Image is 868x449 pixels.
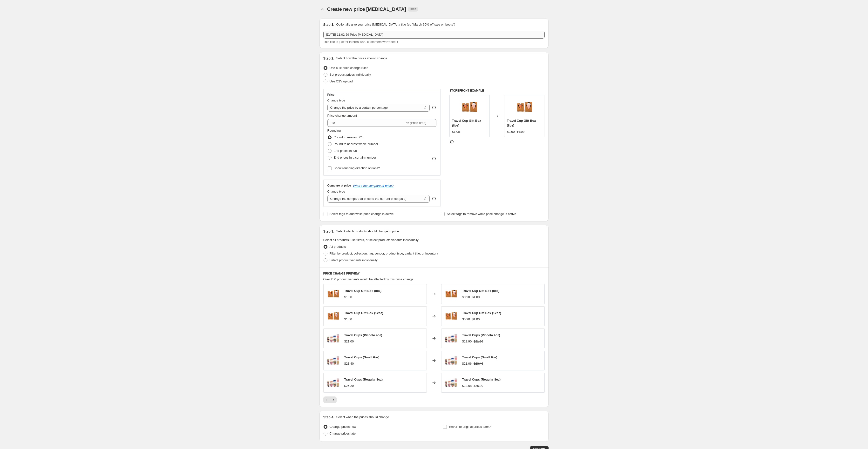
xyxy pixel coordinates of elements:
p: Optionally give your price [MEDICAL_DATA] a title (eg "March 30% off sale on boots") [336,22,455,27]
img: Pottery-For-The-Planet-Cup-Wholesale-Cup-Packs-1_80x.jpg [444,375,458,390]
img: Pottery-For-The-Planet-Cup-Wholesale-Cup-Packs-1_80x.jpg [326,331,340,346]
input: -15 [327,119,405,127]
h6: STOREFRONT EXAMPLE [449,89,545,93]
div: $21.00 [344,339,354,344]
div: $0.90 [462,295,470,300]
span: Change prices later [330,432,357,435]
p: Select how the prices should change [336,56,387,61]
span: Select all products, use filters, or select products variants individually [323,238,419,242]
div: $0.90 [462,317,470,322]
span: Select product variants individually [330,258,378,262]
span: Travel Cup Gift Box (12oz) [344,311,383,315]
span: Travel Cup Gift Box (8oz) [452,119,481,127]
span: Rounding [327,129,341,132]
img: Pottery-For-The-Planet-Cup-Wholesale-Cup-Packs-1_80x.jpg [326,353,340,368]
span: Travel Cups (Small 6oz) [344,355,380,359]
span: Draft [410,7,416,11]
h2: Step 1. [323,22,334,27]
span: Change prices now [330,425,356,429]
img: 0679CE04-C20C-4686-A66C-DA8240DED4A4-2_80x.jpg [515,98,534,117]
img: 0679CE04-C20C-4686-A66C-DA8240DED4A4-2_80x.jpg [326,287,340,301]
h6: PRICE CHANGE PREVIEW [323,272,545,275]
span: Travel Cups (Regular 8oz) [462,378,501,381]
div: $22.68 [462,383,472,388]
img: 0679CE04-C20C-4686-A66C-DA8240DED4A4-2_80x.jpg [326,309,340,323]
span: All products [330,245,346,248]
div: help [432,105,436,110]
span: Set product prices individually [330,73,371,76]
span: Use CSV upload [330,80,353,83]
h2: Step 3. [323,229,334,234]
div: $25.20 [344,383,354,388]
span: % (Price drop) [406,121,426,125]
div: help [432,196,436,201]
span: Travel Cup Gift Box (8oz) [462,289,500,293]
strike: $25.20 [474,383,483,388]
div: $0.90 [507,129,515,134]
input: 30% off holiday sale [323,31,545,39]
span: Use bulk price change rules [330,66,368,70]
span: Travel Cups (Small 6oz) [462,355,497,359]
h2: Step 4. [323,415,334,420]
p: Select when the prices should change [336,415,389,420]
h2: Step 2. [323,56,334,61]
span: Select tags to remove while price change is active [447,212,516,216]
span: Filter by product, collection, tag, vendor, product type, variant title, or inventory [330,252,438,255]
img: 0679CE04-C20C-4686-A66C-DA8240DED4A4-2_80x.jpg [444,309,458,323]
span: This title is just for internal use, customers won't see it [323,40,398,44]
span: Round to nearest whole number [334,142,378,146]
div: $1.00 [344,317,352,322]
span: Revert to original prices later? [449,425,491,429]
div: $21.06 [462,361,472,366]
span: Travel Cup Gift Box (12oz) [462,311,501,315]
strike: $21.00 [474,339,483,344]
span: Travel Cups (Piccolo 4oz) [344,333,382,337]
strike: $1.00 [517,129,525,134]
button: Price change jobs [319,6,326,13]
img: Pottery-For-The-Planet-Cup-Wholesale-Cup-Packs-1_80x.jpg [326,375,340,390]
span: Travel Cup Gift Box (8oz) [507,119,536,127]
span: End prices in a certain number [334,156,376,159]
span: Show rounding direction options? [334,166,380,170]
span: Travel Cups (Regular 8oz) [344,378,383,381]
span: Travel Cups (Piccolo 4oz) [462,333,500,337]
div: $23.40 [344,361,354,366]
img: 0679CE04-C20C-4686-A66C-DA8240DED4A4-2_80x.jpg [460,98,479,117]
button: Next [330,396,337,403]
span: Round to nearest .01 [334,135,363,139]
span: Over 250 product variants would be affected by this price change: [323,277,414,281]
img: Pottery-For-The-Planet-Cup-Wholesale-Cup-Packs-1_80x.jpg [444,353,458,368]
span: Change type [327,99,345,102]
h3: Price [327,93,334,97]
span: Price change amount [327,114,357,117]
h3: Compare at price [327,184,351,188]
div: $18.90 [462,339,472,344]
strike: $1.00 [472,317,480,322]
span: End prices in .99 [334,149,357,153]
strike: $23.40 [474,361,483,366]
span: Create new price [MEDICAL_DATA] [327,7,406,12]
div: $1.00 [452,129,460,134]
strike: $1.00 [472,295,480,300]
span: Change type [327,190,345,193]
span: Travel Cup Gift Box (8oz) [344,289,382,293]
img: 0679CE04-C20C-4686-A66C-DA8240DED4A4-2_80x.jpg [444,287,458,301]
p: Select which products should change in price [336,229,399,234]
nav: Pagination [323,396,337,403]
img: Pottery-For-The-Planet-Cup-Wholesale-Cup-Packs-1_80x.jpg [444,331,458,346]
div: $1.00 [344,295,352,300]
span: Select tags to add while price change is active [330,212,394,216]
button: What's the compare at price? [353,184,394,188]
